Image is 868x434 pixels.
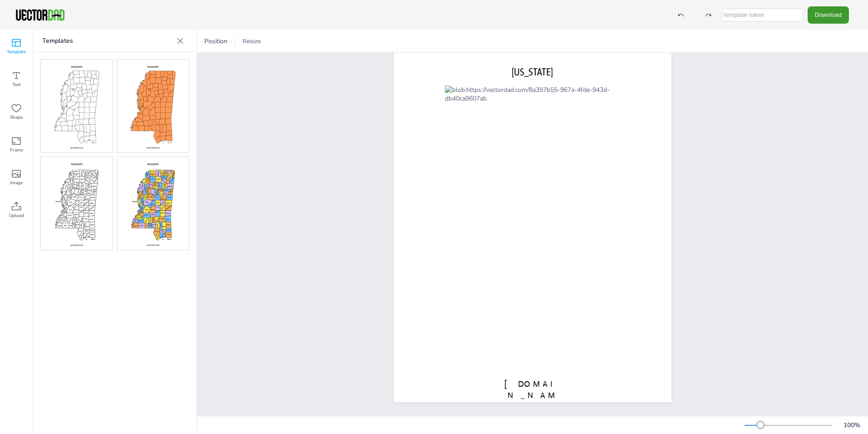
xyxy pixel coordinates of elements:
span: Frame [10,146,23,154]
span: Image [10,179,23,187]
button: Download [808,6,849,23]
span: Position [202,37,229,45]
span: [DOMAIN_NAME] [504,379,561,412]
span: Shape [10,114,23,121]
span: Upload [9,212,24,219]
img: mscm-l.jpg [41,157,113,250]
p: Templates [42,30,173,52]
button: Resize [239,34,265,49]
img: mscm-cb.jpg [117,60,189,152]
input: template name [722,9,803,21]
img: mscm-bo.jpg [41,60,113,152]
img: VectorDad-1.png [15,8,66,22]
span: Template [7,48,26,56]
span: Text [12,81,21,88]
img: mscm-mc.jpg [117,157,189,250]
span: [US_STATE] [512,66,553,78]
div: 100 % [841,421,863,429]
